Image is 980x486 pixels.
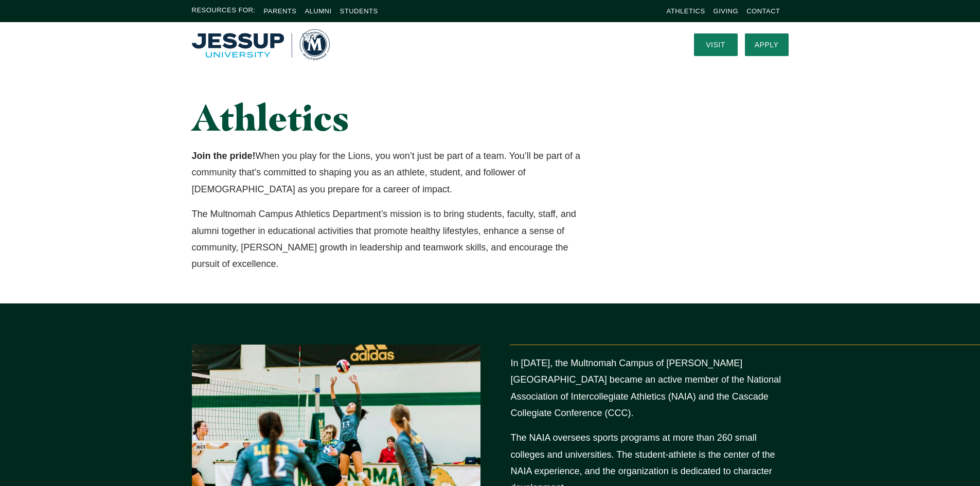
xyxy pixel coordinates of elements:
img: Multnomah University Logo [192,29,330,60]
a: Contact [746,7,780,15]
a: Giving [714,7,739,15]
a: Apply [745,33,789,56]
a: Visit [694,33,738,56]
p: The Multnomah Campus Athletics Department’s mission is to bring students, faculty, staff, and alu... [192,206,583,273]
p: In [DATE], the Multnomah Campus of [PERSON_NAME][GEOGRAPHIC_DATA] became an active member of the ... [511,355,789,422]
h1: Athletics [192,98,583,137]
span: Resources For: [192,5,256,17]
strong: Join the pride! [192,151,256,161]
a: Students [340,7,378,15]
a: Athletics [667,7,705,15]
p: When you play for the Lions, you won’t just be part of a team. You’ll be part of a community that... [192,148,583,197]
a: Parents [264,7,297,15]
a: Home [192,29,330,60]
a: Alumni [305,7,331,15]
